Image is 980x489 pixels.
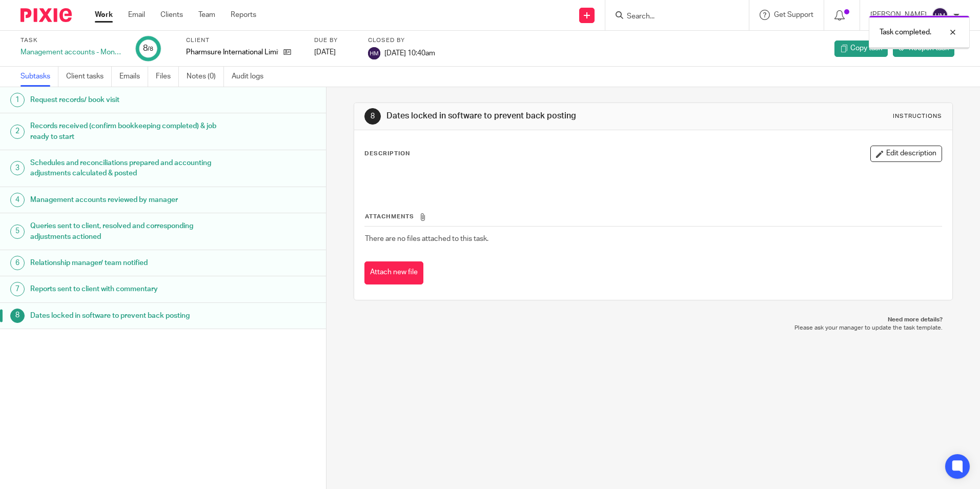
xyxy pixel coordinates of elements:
h1: Records received (confirm bookkeeping completed) & job ready to start [30,118,221,145]
h1: Schedules and reconciliations prepared and accounting adjustments calculated & posted [30,155,221,181]
h1: Queries sent to client, resolved and corresponding adjustments actioned [30,218,221,244]
img: svg%3E [932,7,948,24]
div: 5 [10,225,25,239]
div: 7 [10,282,25,296]
a: Email [128,10,145,20]
p: Please ask your manager to update the task template. [364,324,942,332]
a: Clients [160,10,183,20]
a: Files [156,67,179,87]
small: /8 [148,46,153,52]
button: Attach new file [364,261,423,284]
div: 6 [10,256,25,270]
span: There are no files attached to this task. [365,235,488,242]
p: Need more details? [364,316,942,324]
button: Edit description [870,146,942,162]
div: 2 [10,125,25,139]
h1: Reports sent to client with commentary [30,281,221,297]
label: Task [21,36,123,45]
div: Instructions [893,112,942,120]
label: Due by [314,36,355,45]
a: Subtasks [21,67,58,87]
a: Audit logs [232,67,271,87]
p: Description [364,150,410,158]
a: Work [95,10,113,20]
h1: Dates locked in software to prevent back posting [386,111,675,121]
div: 3 [10,161,25,175]
a: Client tasks [66,67,112,87]
h1: Management accounts reviewed by manager [30,192,221,208]
a: Reports [231,10,256,20]
h1: Relationship manager/ team notified [30,255,221,271]
div: [DATE] [314,47,355,57]
h1: Request records/ book visit [30,92,221,108]
a: Emails [119,67,148,87]
span: Attachments [365,214,414,219]
p: Task completed. [880,27,931,37]
div: 8 [143,43,153,54]
div: 1 [10,93,25,107]
img: Pixie [21,8,72,22]
img: svg%3E [368,47,380,59]
div: 8 [364,108,381,125]
label: Closed by [368,36,435,45]
h1: Dates locked in software to prevent back posting [30,308,221,323]
p: Pharmsure International Limited [186,47,278,57]
span: [DATE] 10:40am [384,49,435,56]
div: 8 [10,309,25,323]
div: 4 [10,193,25,207]
div: Management accounts - Monthly [21,47,123,57]
label: Client [186,36,301,45]
a: Team [198,10,215,20]
a: Notes (0) [187,67,224,87]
